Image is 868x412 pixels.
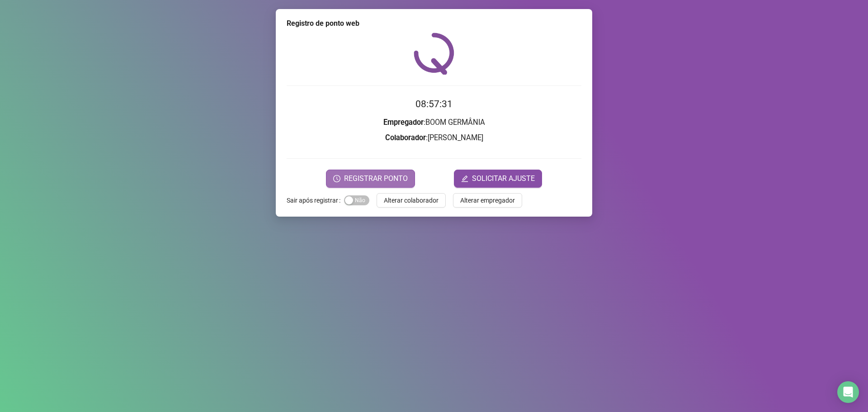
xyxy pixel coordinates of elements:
[326,170,415,188] button: REGISTRAR PONTO
[333,175,340,182] span: clock-circle
[837,381,859,403] div: Open Intercom Messenger
[377,193,446,208] button: Alterar colaborador
[384,195,439,205] span: Alterar colaborador
[453,193,522,208] button: Alterar empregador
[472,173,535,184] span: SOLICITAR AJUSTE
[461,175,468,182] span: edit
[287,132,581,144] h3: : [PERSON_NAME]
[454,170,542,188] button: editSOLICITAR AJUSTE
[287,117,581,128] h3: : BOOM GERMÂNIA
[344,173,408,184] span: REGISTRAR PONTO
[415,99,453,109] time: 08:57:31
[385,133,426,142] strong: Colaborador
[287,193,344,208] label: Sair após registrar
[460,195,515,205] span: Alterar empregador
[383,118,424,127] strong: Empregador
[287,18,581,29] div: Registro de ponto web
[414,33,454,75] img: QRPoint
